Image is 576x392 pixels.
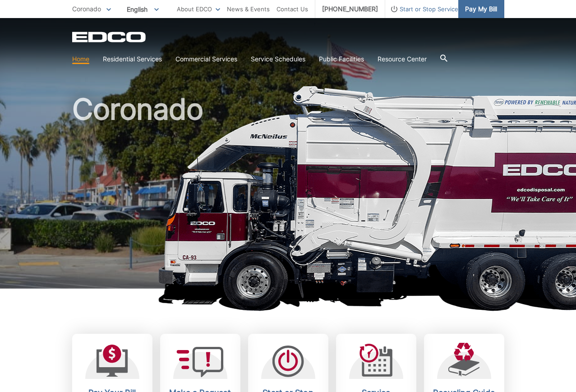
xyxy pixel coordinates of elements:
[177,4,220,14] a: About EDCO
[251,54,305,64] a: Service Schedules
[465,4,497,14] span: Pay My Bill
[276,4,308,14] a: Contact Us
[227,4,270,14] a: News & Events
[72,54,89,64] a: Home
[120,2,166,17] span: English
[72,5,101,13] span: Coronado
[378,54,427,64] a: Resource Center
[175,54,237,64] a: Commercial Services
[319,54,364,64] a: Public Facilities
[72,32,147,42] a: EDCD logo. Return to the homepage.
[103,54,162,64] a: Residential Services
[72,95,504,293] h1: Coronado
